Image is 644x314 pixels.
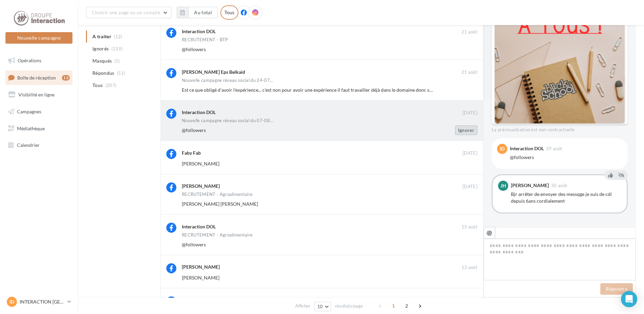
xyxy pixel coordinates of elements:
div: Bjr arrêter de envoyer des messqge je suis de cdi depuis 6ans cordialement [511,191,621,204]
div: RECRUTEMENT - Agroalimentaire [182,192,253,197]
div: Tous [220,5,238,20]
span: Boîte de réception [17,74,56,80]
button: Au total [177,7,218,18]
div: La prévisualisation est non-contractuelle [492,124,628,133]
a: Opérations [4,53,74,68]
span: @followers [182,46,206,52]
div: Interaction DOL [182,223,216,230]
span: @followers [182,127,206,133]
span: [PERSON_NAME] [PERSON_NAME] [182,201,258,207]
span: 21 août [461,69,477,75]
span: [DATE] [463,184,477,190]
button: Ignorer [455,126,477,135]
span: Masqués [92,58,112,64]
button: Répondre [600,283,633,295]
button: Au total [188,7,218,18]
a: Calendrier [4,138,74,152]
span: (207) [105,83,117,88]
span: Opérations [18,58,41,63]
button: 10 [314,302,331,311]
div: Faby Fab [182,150,201,156]
span: 1 [388,300,399,311]
span: @followers [182,242,206,247]
span: (139) [111,46,123,51]
button: Choisir une page ou un compte [86,7,171,18]
div: [PERSON_NAME] [182,183,220,189]
a: ID INTERACTION [GEOGRAPHIC_DATA] [5,295,72,308]
a: Campagnes [4,105,74,119]
div: 13 [62,75,70,81]
i: @ [487,229,492,235]
div: [PERSON_NAME] [182,264,220,270]
div: @followers [510,154,622,161]
div: Interaction DOL [182,28,216,35]
span: [PERSON_NAME] [182,275,219,281]
span: Nouvelle campagne réseau social du 24-07... [182,78,273,83]
div: RECRUTEMENT - Agroalimentaire [182,233,253,237]
div: RECRUTEMENT - BTP [182,38,228,42]
div: [PERSON_NAME] [182,297,220,304]
a: Médiathèque [4,121,74,136]
div: Interaction DOL [182,109,216,116]
span: 21 août [461,29,477,35]
div: Open Intercom Messenger [621,291,637,307]
span: [DATE] [463,110,477,116]
span: Est ce que obligé d'avoir l'expérience... c'est non pour avoir une expérience il faut travailler ... [182,87,540,93]
div: [PERSON_NAME] Eps Belkaid [182,69,245,75]
span: résultats/page [335,303,363,309]
span: Visibilité en ligne [18,92,55,97]
p: INTERACTION [GEOGRAPHIC_DATA] [20,298,65,305]
span: ID [500,145,505,152]
span: ID [9,298,14,305]
a: Visibilité en ligne [4,88,74,102]
span: (51) [117,70,125,76]
button: @ [484,227,495,239]
span: Tous [92,82,103,89]
span: Campagnes [17,109,41,114]
span: Calendrier [17,142,40,148]
span: [PERSON_NAME] [182,161,219,166]
button: Nouvelle campagne [5,32,72,44]
span: Nouvelle campagne réseau social du 07-08... [182,118,273,123]
span: 10 [317,304,323,309]
span: 2 [401,300,412,311]
span: 29 août [546,147,562,151]
span: Répondus [92,70,114,76]
span: 13 août [461,265,477,271]
span: 13 août [461,224,477,230]
span: Ignorés [92,45,109,52]
span: Choisir une page ou un compte [92,9,160,15]
span: (5) [114,58,120,64]
span: Médiathèque [17,125,45,131]
a: Boîte de réception13 [4,70,74,85]
div: Interaction DOL [510,146,544,151]
span: [DATE] [463,150,477,156]
span: 30 août [551,183,567,188]
span: Afficher [295,303,310,309]
div: [PERSON_NAME] [511,183,549,188]
span: JH [500,182,506,189]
